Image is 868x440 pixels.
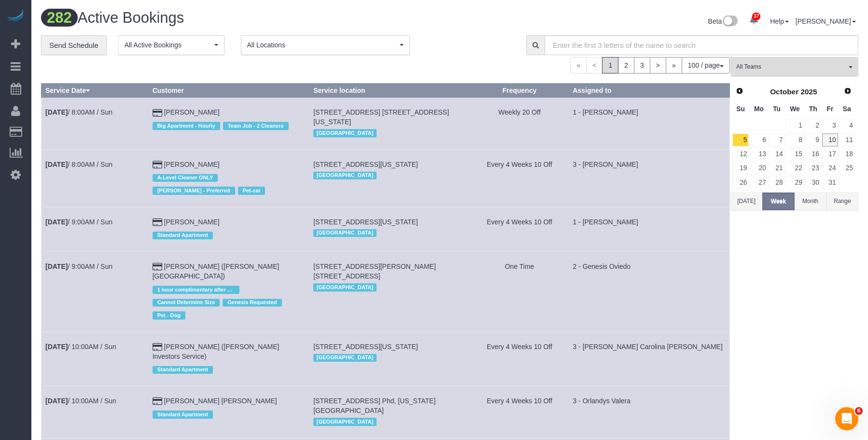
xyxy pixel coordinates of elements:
[732,133,749,147] a: 5
[45,397,68,405] b: [DATE]
[41,9,78,27] span: 282
[569,98,730,149] td: Assigned to
[313,161,418,168] span: [STREET_ADDRESS][US_STATE]
[313,218,418,226] span: [STREET_ADDRESS][US_STATE]
[841,85,854,98] a: Next
[769,162,785,175] a: 21
[545,35,858,55] input: Enter the first 3 letters of the name to search
[148,98,309,149] td: Customer
[634,57,650,73] a: 3
[822,119,838,132] a: 3
[153,398,162,405] i: Credit Card Payment
[6,10,25,23] a: Automaid Logo
[41,35,107,56] a: Send Schedule
[309,332,471,386] td: Service location
[42,252,149,332] td: Schedule date
[839,133,855,147] a: 11
[148,386,309,438] td: Customer
[153,344,162,351] i: Credit Card Payment
[45,161,112,168] a: [DATE]/ 8:00AM / Sun
[744,10,763,31] a: 37
[309,84,471,98] th: Service location
[785,133,804,147] a: 8
[41,10,443,26] h1: Active Bookings
[309,98,471,149] td: Service location
[569,332,730,386] td: Assigned to
[736,105,745,113] span: Sunday
[223,122,289,130] span: Team Job - 2 Cleaners
[42,207,149,251] td: Schedule date
[45,263,112,270] a: [DATE]/ 9:00AM / Sun
[313,229,377,237] span: [GEOGRAPHIC_DATA]
[309,207,471,251] td: Service location
[666,57,682,73] a: »
[805,162,821,175] a: 23
[45,397,116,405] a: [DATE]/ 10:00AM / Sun
[750,133,768,147] a: 6
[586,57,602,73] span: <
[569,252,730,332] td: Assigned to
[732,162,749,175] a: 19
[769,176,785,189] a: 28
[770,17,789,25] a: Help
[650,57,666,73] a: >
[805,147,821,161] a: 16
[822,162,838,175] a: 24
[805,133,821,147] a: 9
[313,397,435,414] span: [STREET_ADDRESS] Phd, [US_STATE][GEOGRAPHIC_DATA]
[785,147,804,161] a: 15
[125,40,212,50] span: All Active Bookings
[805,119,821,132] a: 2
[313,127,466,139] div: Location
[844,87,852,95] span: Next
[309,252,471,332] td: Service location
[822,133,838,147] a: 10
[843,105,851,113] span: Saturday
[164,397,277,405] a: [PERSON_NAME] [PERSON_NAME]
[470,149,569,207] td: Frequency
[750,147,768,161] a: 13
[313,418,377,425] span: [GEOGRAPHIC_DATA]
[313,108,449,126] span: [STREET_ADDRESS] [STREET_ADDRESS][US_STATE]
[313,129,377,137] span: [GEOGRAPHIC_DATA]
[800,88,817,96] span: 2025
[839,162,855,175] a: 25
[45,263,68,270] b: [DATE]
[153,311,185,319] span: Pet - Dog
[148,149,309,207] td: Customer
[809,105,817,113] span: Thursday
[313,354,377,362] span: [GEOGRAPHIC_DATA]
[241,35,410,55] button: All Locations
[42,332,149,386] td: Schedule date
[855,407,863,415] span: 6
[470,98,569,149] td: Frequency
[153,122,220,130] span: Big Apartment - Hourly
[42,149,149,207] td: Schedule date
[45,108,68,116] b: [DATE]
[153,366,213,374] span: Standard Apartment
[153,286,239,293] span: 1 hour complimentary after 05/16 service
[722,15,738,28] img: New interface
[470,332,569,386] td: Frequency
[153,161,162,168] i: Credit Card Payment
[313,415,466,428] div: Location
[42,98,149,149] td: Schedule date
[470,207,569,251] td: Frequency
[313,352,466,364] div: Location
[153,219,162,226] i: Credit Card Payment
[313,343,418,351] span: [STREET_ADDRESS][US_STATE]
[148,332,309,386] td: Customer
[730,192,762,210] button: [DATE]
[153,263,280,280] a: [PERSON_NAME] ([PERSON_NAME][GEOGRAPHIC_DATA])
[313,169,466,182] div: Location
[313,227,466,239] div: Location
[682,57,730,73] button: 100 / page
[570,57,587,73] span: «
[164,161,220,168] a: [PERSON_NAME]
[826,105,833,113] span: Friday
[773,105,781,113] span: Tuesday
[730,57,858,77] button: All Teams
[732,176,749,189] a: 26
[769,147,785,161] a: 14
